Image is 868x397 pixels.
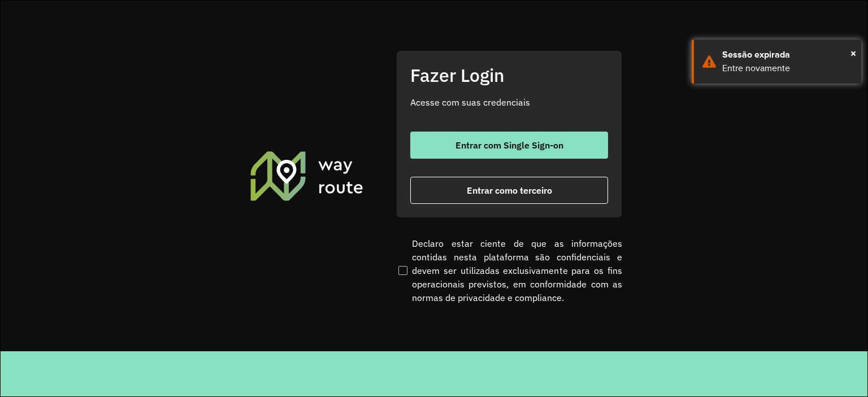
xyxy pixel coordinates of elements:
[410,64,608,86] h2: Fazer Login
[396,237,622,304] label: Declaro estar ciente de que as informações contidas nesta plataforma são confidenciais e devem se...
[850,45,856,62] span: ×
[410,95,608,109] p: Acesse com suas credenciais
[410,177,608,204] button: button
[410,132,608,159] button: button
[722,62,853,75] div: Entre novamente
[249,150,365,202] img: Roteirizador AmbevTech
[455,141,563,150] span: Entrar com Single Sign-on
[722,48,853,62] div: Sessão expirada
[850,45,856,62] button: Close
[467,186,552,195] span: Entrar como terceiro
